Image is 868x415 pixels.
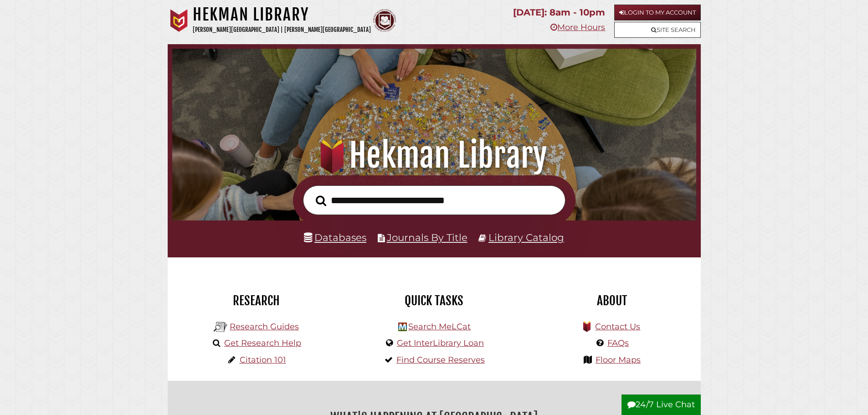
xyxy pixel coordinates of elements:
[316,195,326,206] i: Search
[614,22,701,38] a: Site Search
[224,338,301,348] a: Get Research Help
[193,5,371,25] h1: Hekman Library
[596,355,641,365] a: Floor Maps
[311,193,331,209] button: Search
[396,355,485,365] a: Find Course Reserves
[530,293,694,308] h2: About
[614,5,701,20] a: Login to My Account
[240,355,286,365] a: Citation 101
[214,320,227,334] img: Hekman Library Logo
[550,22,605,32] a: More Hours
[607,338,629,348] a: FAQs
[408,322,471,332] a: Search MeLCat
[175,293,339,308] h2: Research
[397,338,484,348] a: Get InterLibrary Loan
[230,322,299,332] a: Research Guides
[352,293,516,308] h2: Quick Tasks
[193,25,371,35] p: [PERSON_NAME][GEOGRAPHIC_DATA] | [PERSON_NAME][GEOGRAPHIC_DATA]
[595,322,640,332] a: Contact Us
[488,231,564,243] a: Library Catalog
[304,231,366,243] a: Databases
[387,231,467,243] a: Journals By Title
[185,135,683,175] h1: Hekman Library
[513,5,605,20] p: [DATE]: 8am - 10pm
[168,9,190,32] img: Calvin University
[373,9,396,32] img: Calvin Theological Seminary
[398,323,407,331] img: Hekman Library Logo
